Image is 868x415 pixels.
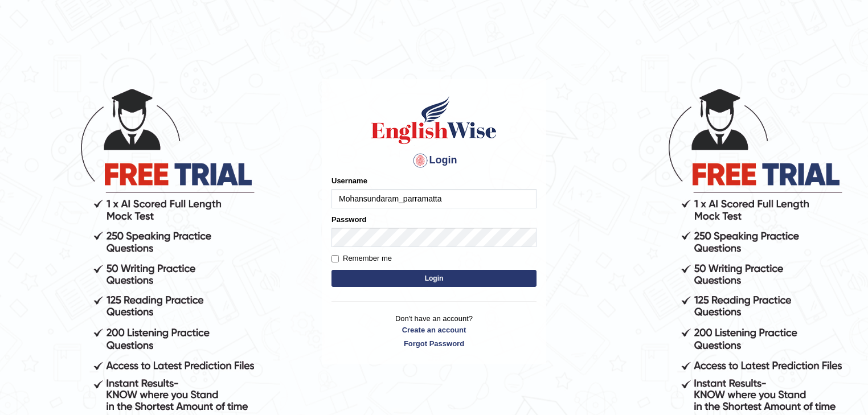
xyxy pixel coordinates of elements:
p: Don't have an account? [331,313,537,348]
label: Remember me [331,253,392,264]
label: Password [331,214,366,225]
input: Remember me [331,255,339,262]
a: Create an account [331,324,537,335]
a: Forgot Password [331,338,537,349]
label: Username [331,175,367,186]
button: Login [331,270,537,287]
img: Logo of English Wise sign in for intelligent practice with AI [369,94,499,146]
h4: Login [331,151,537,170]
